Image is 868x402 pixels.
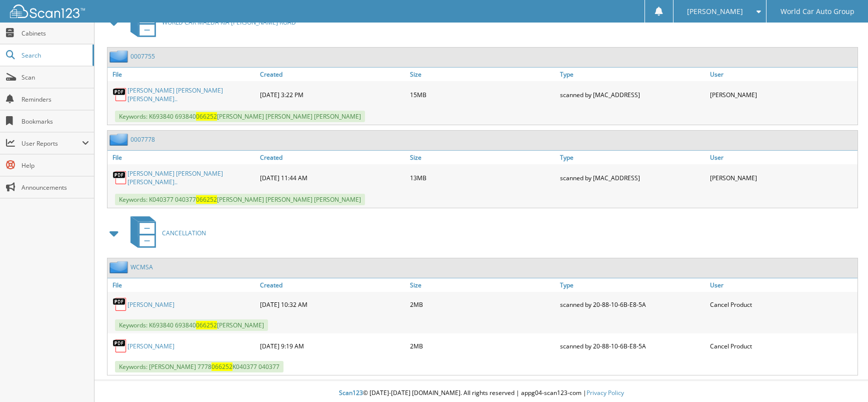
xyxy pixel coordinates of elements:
a: [PERSON_NAME] [127,342,174,350]
div: [DATE] 11:44 AM [257,167,407,189]
a: Created [257,278,407,292]
div: [DATE] 9:19 AM [257,336,407,356]
span: Bookmarks [21,117,89,126]
a: Type [557,278,707,292]
a: Size [407,278,557,292]
a: Size [407,151,557,164]
div: 13MB [407,167,557,189]
img: PDF.png [112,297,127,312]
a: [PERSON_NAME] [PERSON_NAME] [PERSON_NAME].. [127,169,255,186]
a: [PERSON_NAME] [127,300,174,309]
img: folder2.png [109,261,130,273]
a: User [707,278,857,292]
a: Created [257,151,407,164]
img: folder2.png [109,50,130,63]
a: 0007755 [130,52,155,61]
span: Help [21,161,89,170]
a: 0007778 [130,135,155,144]
span: [PERSON_NAME] [687,9,743,15]
img: PDF.png [112,338,127,353]
span: Announcements [21,183,89,192]
span: Reminders [21,95,89,104]
div: scanned by [MAC_ADDRESS] [557,167,707,189]
span: World Car Auto Group [780,9,854,15]
span: Scan [21,73,89,82]
div: scanned by 20-88-10-6B-E8-5A [557,336,707,356]
span: 066252 [196,112,217,121]
span: Keywords: K693840 693840 [PERSON_NAME] [115,319,268,331]
img: scan123-logo-white.svg [10,5,85,18]
span: Keywords: K040377 040377 [PERSON_NAME] [PERSON_NAME] [PERSON_NAME] [115,194,365,205]
span: Scan123 [339,388,363,397]
a: Created [257,68,407,81]
img: folder2.png [109,133,130,146]
a: File [107,278,257,292]
div: scanned by 20-88-10-6B-E8-5A [557,294,707,314]
div: scanned by [MAC_ADDRESS] [557,84,707,106]
img: PDF.png [112,170,127,185]
a: File [107,151,257,164]
span: Keywords: K693840 693840 [PERSON_NAME] [PERSON_NAME] [PERSON_NAME] [115,111,365,122]
div: [PERSON_NAME] [707,167,857,189]
span: Keywords: [PERSON_NAME] 7778 K040377 040377 [115,361,283,372]
div: 15MB [407,84,557,106]
a: Type [557,68,707,81]
a: Size [407,68,557,81]
div: [DATE] 10:32 AM [257,294,407,314]
a: User [707,68,857,81]
div: 2MB [407,294,557,314]
div: [DATE] 3:22 PM [257,84,407,106]
span: 066252 [196,195,217,204]
img: PDF.png [112,87,127,102]
div: [PERSON_NAME] [707,84,857,106]
iframe: Chat Widget [818,354,868,402]
a: [PERSON_NAME] [PERSON_NAME] [PERSON_NAME].. [127,86,255,103]
div: Cancel Product [707,294,857,314]
span: User Reports [21,139,82,148]
a: WCMSA [130,263,153,271]
a: Type [557,151,707,164]
div: Cancel Product [707,336,857,356]
span: CANCELLATION [162,229,206,237]
a: File [107,68,257,81]
span: 066252 [211,362,232,371]
a: User [707,151,857,164]
span: 066252 [196,321,217,329]
a: CANCELLATION [124,213,206,253]
span: Cabinets [21,29,89,38]
a: Privacy Policy [586,388,624,397]
div: 2MB [407,336,557,356]
span: Search [21,51,87,60]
